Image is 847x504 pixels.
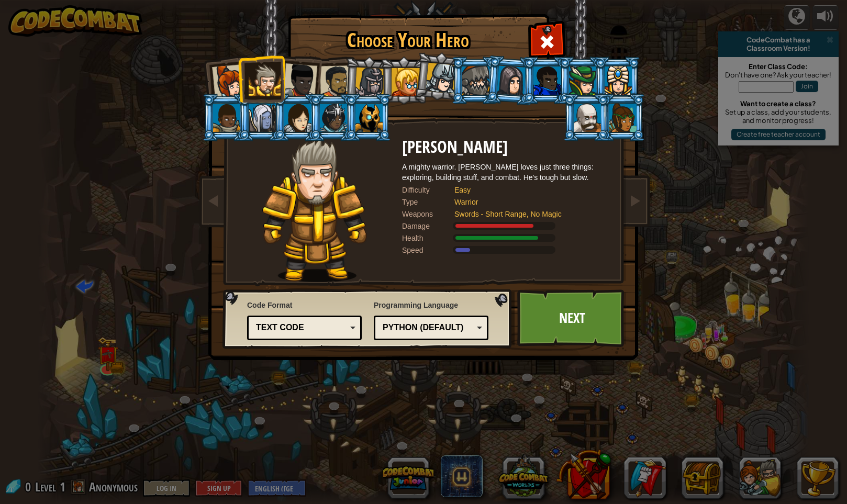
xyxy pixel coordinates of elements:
[290,29,526,51] h1: Choose Your Hero
[517,289,627,347] a: Next
[344,94,392,141] li: Ritic the Cold
[380,57,427,104] li: Miss Hushbaum
[402,162,611,183] div: A mighty warrior. [PERSON_NAME] loves just three things: exploring, building stuff, and combat. H...
[522,57,570,104] li: Gordon the Stalwart
[308,56,356,105] li: Alejandro the Duelist
[273,94,320,141] li: Illia Shieldsmith
[402,185,454,195] div: Difficulty
[374,300,488,310] span: Programming Language
[402,233,611,243] div: Gains 140% of listed Warrior armor health.
[200,54,251,106] li: Captain Anya Weston
[563,94,610,141] li: Okar Stompfoot
[238,94,285,141] li: Nalfar Cryptor
[402,245,454,255] div: Speed
[238,55,285,103] li: Sir Tharin Thunderfist
[454,197,601,207] div: Warrior
[402,209,454,219] div: Weapons
[202,94,249,141] li: Arryn Stonewall
[402,233,454,243] div: Health
[309,94,356,141] li: Usara Master Wizard
[594,57,641,104] li: Pender Spellbane
[383,322,473,334] div: Python (Default)
[413,50,465,103] li: Hattori Hanzō
[271,53,322,104] li: Lady Ida Justheart
[256,322,347,334] div: Text code
[451,57,498,104] li: Senick Steelclaw
[454,209,601,219] div: Swords - Short Range, No Magic
[485,55,536,106] li: Omarn Brewstone
[343,55,393,106] li: Amara Arrowhead
[454,185,601,195] div: Easy
[402,245,611,255] div: Moves at 6 meters per second.
[222,289,515,349] img: language-selector-background.png
[402,197,454,207] div: Type
[262,138,367,282] img: knight-pose.png
[558,57,605,104] li: Naria of the Leaf
[402,221,454,231] div: Damage
[402,138,611,156] h2: [PERSON_NAME]
[402,221,611,231] div: Deals 120% of listed Warrior weapon damage.
[598,94,645,141] li: Zana Woodheart
[247,300,362,310] span: Code Format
